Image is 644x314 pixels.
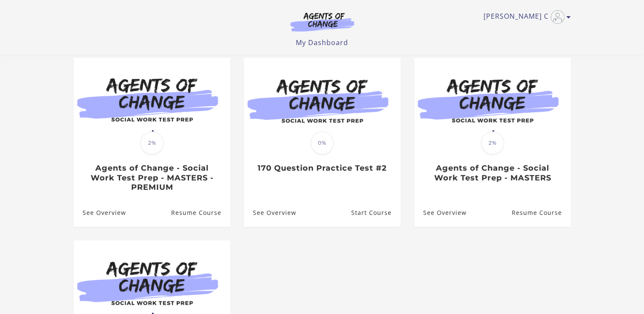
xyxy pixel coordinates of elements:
img: Agents of Change Logo [281,12,363,31]
a: 170 Question Practice Test #2: See Overview [244,199,296,227]
a: Agents of Change - Social Work Test Prep - MASTERS: Resume Course [511,199,570,227]
a: My Dashboard [296,38,348,47]
h3: Agents of Change - Social Work Test Prep - MASTERS [423,163,561,183]
h3: 170 Question Practice Test #2 [253,163,391,173]
a: Toggle menu [484,10,567,24]
h3: Agents of Change - Social Work Test Prep - MASTERS - PREMIUM [83,163,221,192]
span: 2% [481,131,504,154]
span: 0% [311,131,334,154]
a: Agents of Change - Social Work Test Prep - MASTERS - PREMIUM: See Overview [74,199,126,227]
span: 2% [140,131,163,154]
a: 170 Question Practice Test #2: Resume Course [351,199,400,227]
a: Agents of Change - Social Work Test Prep - MASTERS - PREMIUM: Resume Course [171,199,230,227]
a: Agents of Change - Social Work Test Prep - MASTERS: See Overview [414,199,467,227]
